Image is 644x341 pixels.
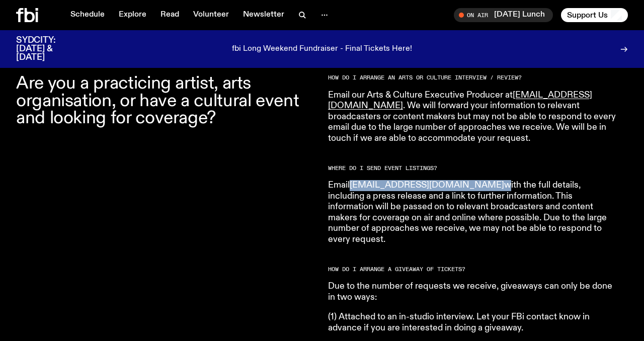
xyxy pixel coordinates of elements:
[454,8,553,22] button: On Air[DATE] Lunch
[328,90,618,144] p: Email our Arts & Culture Executive Producer at . We will forward your information to relevant bro...
[328,281,618,303] p: Due to the number of requests we receive, giveaways can only be done in two ways:
[328,180,618,245] p: Email with the full details, including a press release and a link to further information. This in...
[16,36,80,62] h3: SYDCITY: [DATE] & [DATE]
[154,8,185,22] a: Read
[16,75,316,127] p: Are you a practicing artist, arts organisation, or have a cultural event and looking for coverage?
[64,8,111,22] a: Schedule
[328,165,618,171] h2: WHERE DO I SEND EVENT LISTINGS?
[237,8,290,22] a: Newsletter
[232,45,412,54] p: fbi Long Weekend Fundraiser - Final Tickets Here!
[328,267,618,272] h2: HOW DO I ARRANGE A GIVEAWAY OF TICKETS?
[328,312,618,333] p: (1) Attached to an in-studio interview. Let your FBi contact know in advance if you are intereste...
[561,8,628,22] button: Support Us
[187,8,235,22] a: Volunteer
[328,75,618,80] h2: HOW DO I ARRANGE AN ARTS OR CULTURE INTERVIEW / REVIEW?
[567,11,608,20] span: Support Us
[350,181,504,190] a: [EMAIL_ADDRESS][DOMAIN_NAME]
[113,8,152,22] a: Explore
